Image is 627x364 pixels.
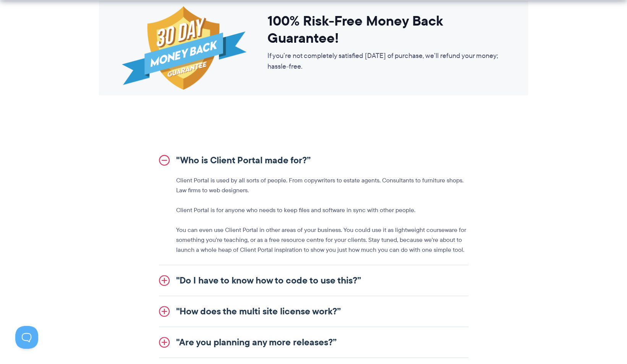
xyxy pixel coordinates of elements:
[159,327,468,358] a: "Are you planning any more releases?”
[15,326,38,349] iframe: Toggle Customer Support
[176,225,468,255] p: You can even use Client Portal in other areas of your business. You could use it as lightweight c...
[176,176,468,195] p: Client Portal is used by all sorts of people. From copywriters to estate agents. Consultants to f...
[159,296,468,327] a: "How does the multi site license work?”
[159,265,468,296] a: "Do I have to know how to code to use this?”
[267,50,505,72] p: If you’re not completely satisfied [DATE] of purchase, we’ll refund your money; hassle-free.
[176,205,468,215] p: Client Portal is for anyone who needs to keep files and software in sync with other people.
[159,145,468,176] a: "Who is Client Portal made for?”
[267,12,505,47] h3: 100% Risk-Free Money Back Guarantee!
